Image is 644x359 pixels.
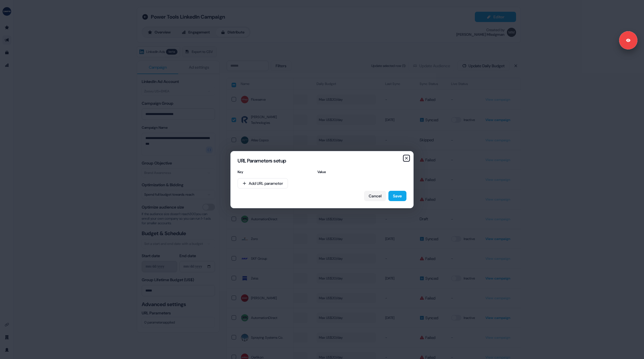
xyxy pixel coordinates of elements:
h2: URL Parameters setup [238,158,406,163]
button: Save [388,191,406,201]
button: Cancel [364,191,386,201]
div: Value [316,168,395,176]
button: Add URL parameter [238,178,288,189]
div: Key [238,168,316,176]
